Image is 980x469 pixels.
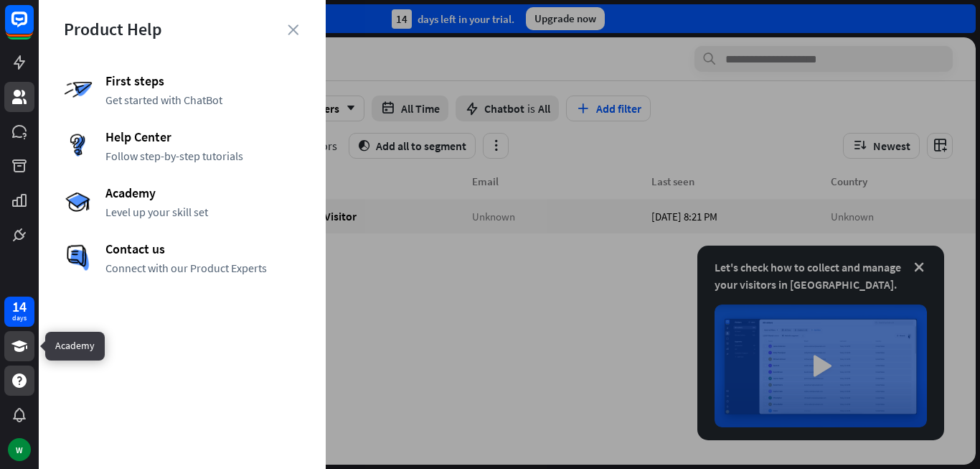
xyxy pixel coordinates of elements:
span: Follow step-by-step tutorials [105,149,301,163]
span: Level up your skill set [105,205,301,219]
div: W [8,438,31,461]
span: First steps [105,73,301,89]
span: Connect with our Product Experts [105,261,301,275]
i: close [288,24,298,35]
a: 14 days [4,297,34,327]
span: Help Center [105,129,301,145]
span: Get started with ChatBot [105,93,301,107]
button: Open LiveChat chat widget [11,6,55,49]
div: Product Help [64,18,301,40]
span: Academy [105,185,301,201]
div: 14 [12,300,27,313]
span: Contact us [105,241,301,257]
div: days [12,313,27,323]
